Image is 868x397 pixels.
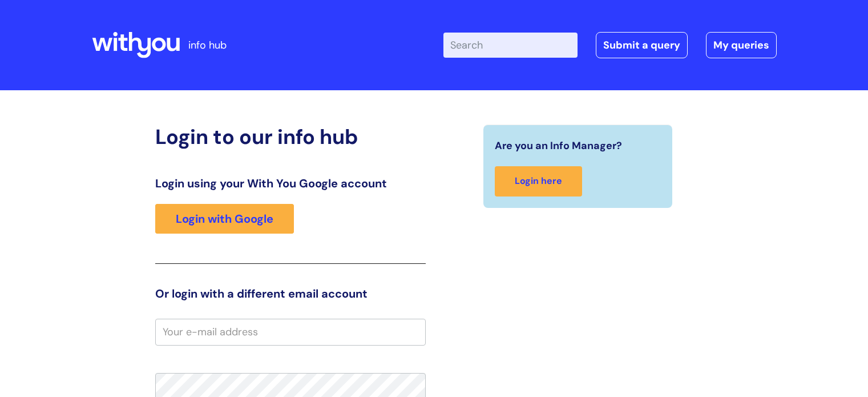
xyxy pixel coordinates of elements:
[155,177,426,190] h3: Login using your With You Google account
[495,166,582,197] a: Login here
[155,287,426,300] h3: Or login with a different email account
[155,319,426,345] input: Your e-mail address
[706,32,777,58] a: My queries
[443,33,578,58] input: Search
[495,137,622,155] span: Are you an Info Manager?
[155,204,294,234] a: Login with Google
[596,32,688,58] a: Submit a query
[188,36,227,54] p: info hub
[155,125,426,149] h2: Login to our info hub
